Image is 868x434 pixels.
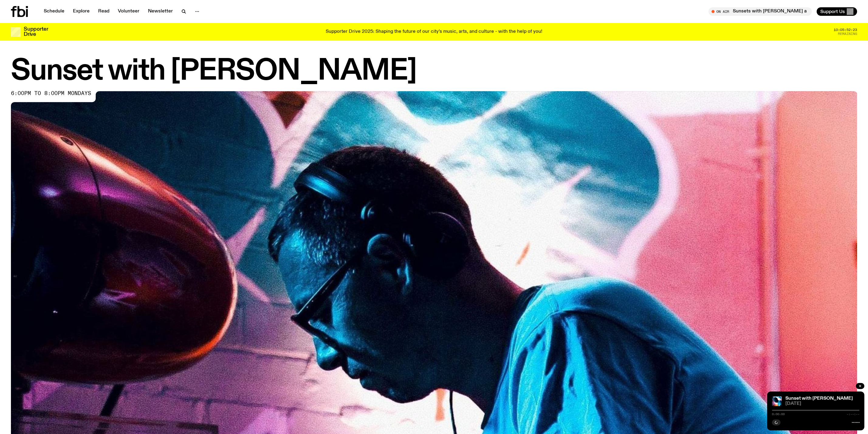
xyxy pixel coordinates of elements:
button: Support Us [817,7,857,16]
span: [DATE] [785,402,859,406]
span: -:--:-- [847,413,859,416]
button: On AirSunsets with [PERSON_NAME] and [PERSON_NAME] [708,7,812,16]
span: Support Us [820,9,845,14]
span: 0:00:00 [772,413,785,416]
span: Remaining [838,32,857,36]
a: Read [94,7,113,16]
h3: Supporter Drive [24,27,48,37]
img: Simon Caldwell stands side on, looking downwards. He has headphones on. Behind him is a brightly ... [772,396,782,406]
h1: Sunset with [PERSON_NAME] [11,58,857,85]
span: 6:00pm to 8:00pm mondays [11,91,91,96]
a: Explore [69,7,93,16]
a: Volunteer [114,7,143,16]
a: Sunset with [PERSON_NAME] [785,396,853,401]
a: Newsletter [144,7,177,16]
p: Supporter Drive 2025: Shaping the future of our city’s music, arts, and culture - with the help o... [326,29,542,35]
span: 10:05:52:23 [834,28,857,32]
a: Schedule [40,7,68,16]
